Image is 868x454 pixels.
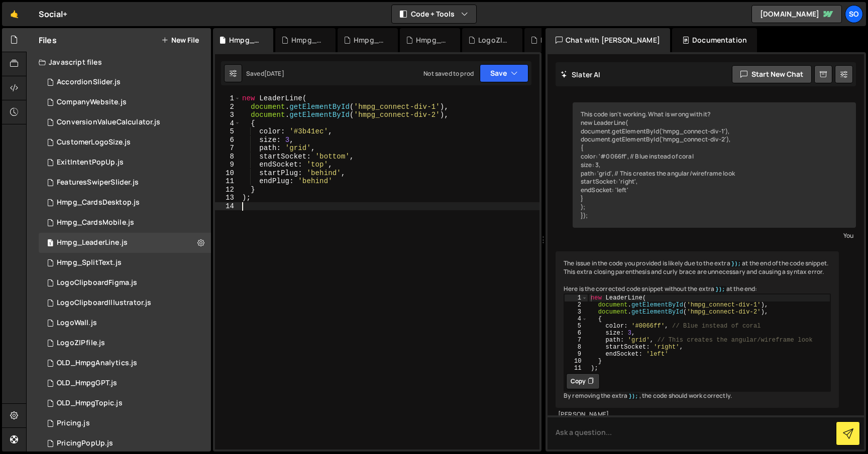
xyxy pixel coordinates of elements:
[39,193,211,213] div: 15116/47106.js
[57,379,117,388] div: OLD_HmpgGPT.js
[57,218,134,227] div: Hmpg_CardsMobile.js
[215,103,241,111] div: 2
[57,278,137,287] div: LogoClipboardFigma.js
[229,35,261,45] div: Hmpg_LeaderLine.js
[39,112,211,132] div: 15116/40946.js
[57,419,90,428] div: Pricing.js
[565,316,588,323] div: 4
[565,323,588,330] div: 5
[39,413,211,433] div: 15116/40643.js
[57,198,140,207] div: Hmpg_CardsDesktop.js
[730,260,742,267] code: });
[627,393,639,400] code: });
[215,119,241,128] div: 4
[39,373,211,393] div: 15116/41430.js
[39,253,211,273] div: 15116/47767.js
[57,258,122,267] div: Hmpg_SplitText.js
[47,240,53,248] span: 1
[423,69,474,78] div: Not saved to prod
[264,69,284,78] div: [DATE]
[416,35,448,45] div: Hmpg_CardsMobile.js
[57,298,151,308] div: LogoClipboardIllustrator.js
[27,52,211,72] div: Javascript files
[478,35,510,45] div: LogoZIPfile.js
[672,28,757,52] div: Documentation
[215,111,241,119] div: 3
[39,333,211,353] div: 15116/47009.js
[215,169,241,178] div: 10
[57,118,160,127] div: ConversionValueCalculator.js
[39,132,211,153] div: 15116/40353.js
[565,309,588,316] div: 3
[565,344,588,351] div: 8
[57,399,123,408] div: OLD_HmpgTopic.js
[57,78,121,87] div: AccordionSlider.js
[215,127,241,136] div: 5
[215,186,241,194] div: 12
[565,365,588,372] div: 11
[57,359,137,368] div: OLD_HmpgAnalytics.js
[57,98,127,107] div: CompanyWebsite.js
[215,144,241,153] div: 7
[291,35,323,45] div: Hmpg_SplitText.js
[39,273,211,293] div: 15116/40336.js
[215,153,241,161] div: 8
[2,2,27,26] a: 🤙
[39,313,211,333] div: 15116/46100.js
[57,178,139,187] div: FeaturesSwiperSlider.js
[556,251,839,408] div: The issue in the code you provided is likely due to the extra at the end of the code snippet. Thi...
[751,5,842,23] a: [DOMAIN_NAME]
[565,358,588,365] div: 10
[57,138,131,147] div: CustomerLogoSize.js
[215,94,241,103] div: 1
[215,177,241,186] div: 11
[573,102,856,228] div: This code isn't working. What is wrong with it? new LeaderLine( document.getElementById('hmpg_con...
[354,35,386,45] div: Hmpg_CardsDesktop.js
[215,136,241,144] div: 6
[558,410,836,419] div: [PERSON_NAME]
[39,433,211,453] div: 15116/45407.js
[565,330,588,337] div: 6
[480,64,528,82] button: Save
[39,173,211,193] div: 15116/40701.js
[575,230,853,241] div: You
[39,72,211,92] div: 15116/41115.js
[57,158,124,167] div: ExitIntentPopUp.js
[565,301,588,309] div: 2
[565,351,588,358] div: 9
[565,294,588,301] div: 1
[215,161,241,169] div: 9
[39,393,211,413] div: 15116/41820.js
[215,202,241,211] div: 14
[392,5,476,23] button: Code + Tools
[39,353,211,373] div: 15116/40702.js
[39,35,57,46] h2: Files
[39,92,211,112] div: 15116/40349.js
[57,439,113,448] div: PricingPopUp.js
[546,28,670,52] div: Chat with [PERSON_NAME]
[57,238,128,247] div: Hmpg_LeaderLine.js
[714,286,726,293] code: });
[561,70,601,79] h2: Slater AI
[57,339,105,348] div: LogoZIPfile.js
[732,65,812,83] button: Start new chat
[215,194,241,202] div: 13
[57,319,97,328] div: LogoWall.js
[39,153,211,173] div: 15116/40766.js
[566,373,600,389] button: Copy
[565,337,588,344] div: 7
[540,35,573,45] div: LogoWall.js
[39,293,211,313] div: 15116/42838.js
[246,69,284,78] div: Saved
[39,213,211,233] div: 15116/47105.js
[161,36,199,44] button: New File
[39,8,67,20] div: Social+
[845,5,863,23] a: So
[39,233,211,253] div: Hmpg_LeaderLine.js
